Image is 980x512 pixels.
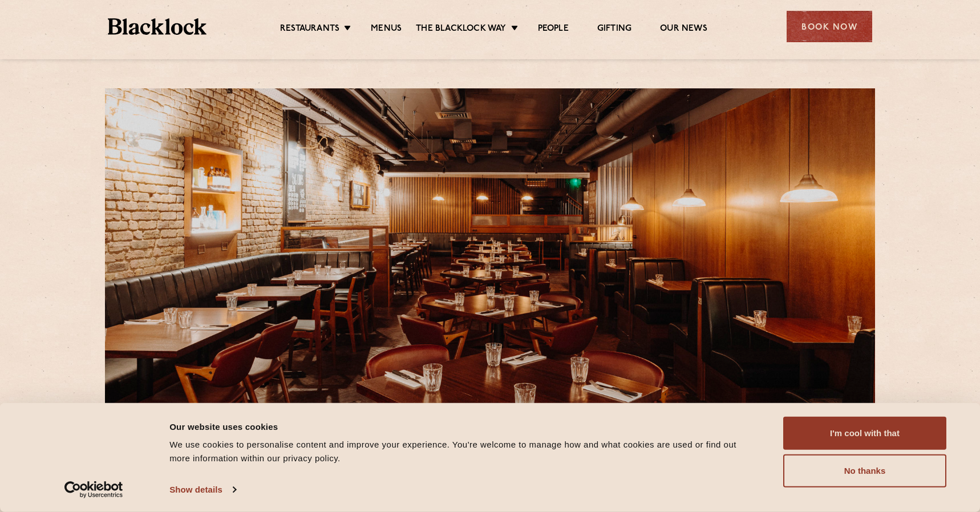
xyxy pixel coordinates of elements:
button: No thanks [783,454,946,487]
a: Usercentrics Cookiebot - opens in a new window [44,481,144,498]
a: The Blacklock Way [416,23,506,36]
img: BL_Textured_Logo-footer-cropped.svg [108,18,206,35]
a: Show details [169,481,236,498]
a: Gifting [597,23,631,36]
button: I'm cool with that [783,417,946,450]
a: Restaurants [280,23,339,36]
div: Book Now [787,11,872,42]
a: Our News [660,23,707,36]
div: We use cookies to personalise content and improve your experience. You're welcome to manage how a... [169,438,758,465]
div: Our website uses cookies [169,420,758,433]
a: Menus [371,23,402,36]
a: People [538,23,569,36]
